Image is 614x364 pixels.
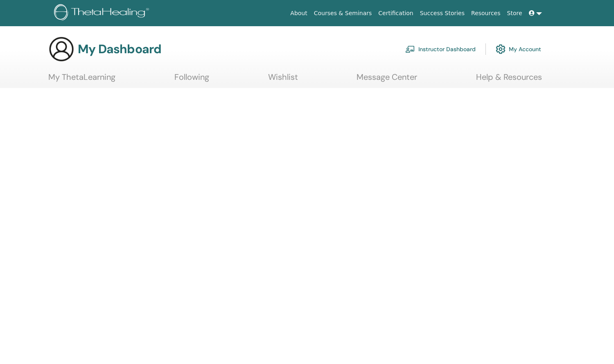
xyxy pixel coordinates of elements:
[311,6,375,21] a: Courses & Seminars
[268,72,298,88] a: Wishlist
[54,4,152,23] img: logo.png
[504,6,526,21] a: Store
[496,42,506,56] img: cog.svg
[48,72,115,88] a: My ThetaLearning
[496,40,541,58] a: My Account
[357,72,417,88] a: Message Center
[417,6,468,21] a: Success Stories
[405,45,415,53] img: chalkboard-teacher.svg
[375,6,416,21] a: Certification
[78,42,161,57] h3: My Dashboard
[48,36,74,62] img: generic-user-icon.jpg
[476,72,542,88] a: Help & Resources
[468,6,504,21] a: Resources
[287,6,310,21] a: About
[174,72,209,88] a: Following
[405,40,476,58] a: Instructor Dashboard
